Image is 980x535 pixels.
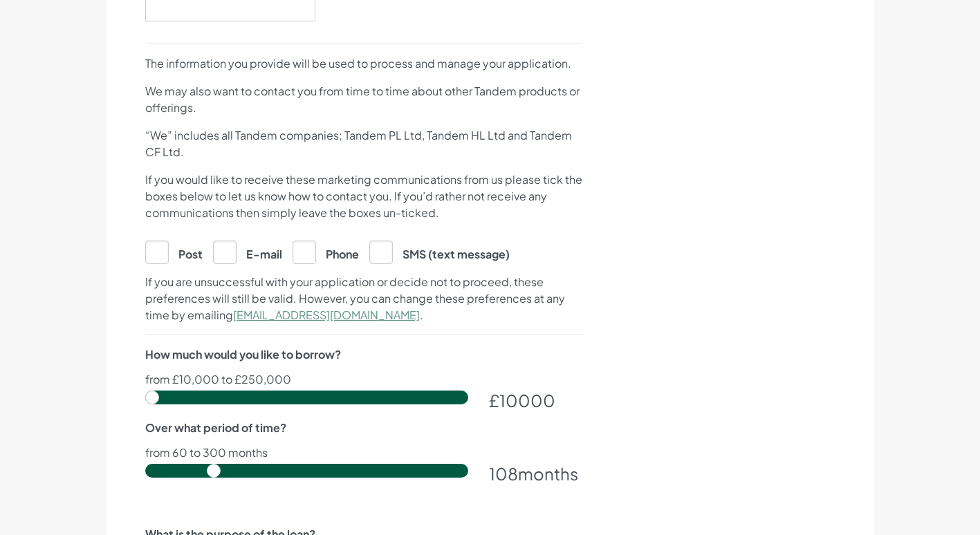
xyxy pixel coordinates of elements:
label: Post [145,241,203,263]
p: If you are unsuccessful with your application or decide not to proceed, these preferences will st... [145,274,583,323]
div: months [489,461,583,486]
a: [EMAIL_ADDRESS][DOMAIN_NAME] [233,308,420,322]
label: SMS (text message) [369,241,510,263]
div: £ [489,388,583,413]
p: from 60 to 300 months [145,447,583,458]
span: 108 [489,463,518,484]
p: “We” includes all Tandem companies; Tandem PL Ltd, Tandem HL Ltd and Tandem CF Ltd. [145,127,583,160]
label: How much would you like to borrow? [145,346,341,363]
label: Phone [293,241,359,263]
p: We may also want to contact you from time to time about other Tandem products or offerings. [145,83,583,116]
p: The information you provide will be used to process and manage your application. [145,55,583,72]
p: from £10,000 to £250,000 [145,374,583,385]
span: 10000 [499,390,555,411]
label: Over what period of time? [145,420,286,436]
p: If you would like to receive these marketing communications from us please tick the boxes below t... [145,171,583,221]
label: E-mail [213,241,282,263]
